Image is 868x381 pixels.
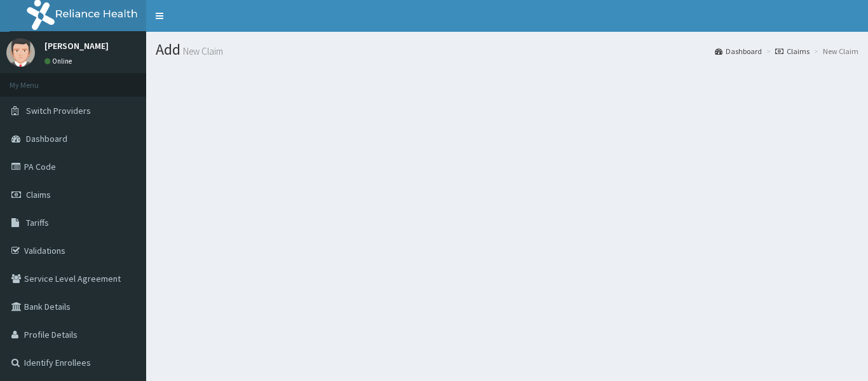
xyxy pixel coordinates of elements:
[180,46,223,56] small: New Claim
[775,46,810,57] a: Claims
[156,41,858,58] h1: Add
[811,46,858,57] li: New Claim
[44,57,75,66] a: Online
[6,38,35,67] img: User Image
[26,105,91,116] span: Switch Providers
[26,133,67,144] span: Dashboard
[26,189,51,200] span: Claims
[26,217,49,228] span: Tariffs
[715,46,762,57] a: Dashboard
[44,41,109,50] p: [PERSON_NAME]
